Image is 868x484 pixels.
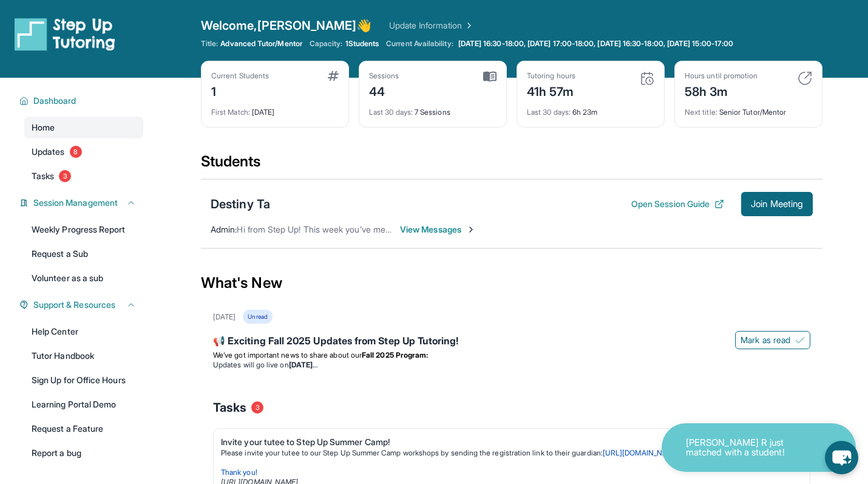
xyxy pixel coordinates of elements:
[685,100,812,117] div: Senior Tutor/Mentor
[211,224,237,234] span: Admin :
[527,71,575,81] div: Tutoring hours
[213,333,810,350] div: 📢 Exciting Fall 2025 Updates from Step Up Tutoring!
[237,224,653,234] span: Hi from Step Up! This week you’ve met for 0 minutes and this month you’ve met for 6 hours. Happy ...
[29,197,136,209] button: Session Management
[462,19,474,32] img: Chevron Right
[221,448,793,458] p: Please invite your tutee to our Step Up Summer Camp workshops by sending the registration link to...
[243,310,272,324] div: Unread
[221,436,793,448] div: Invite your tutee to Step Up Summer Camp!
[735,331,810,349] button: Mark as read
[527,100,654,117] div: 6h 23m
[15,17,115,51] img: logo
[631,198,724,210] button: Open Session Guide
[211,81,269,100] div: 1
[458,39,733,49] span: [DATE] 16:30-18:00, [DATE] 17:00-18:00, [DATE] 16:30-18:00, [DATE] 15:00-17:00
[527,81,575,100] div: 41h 57m
[310,39,343,49] span: Capacity:
[33,197,118,209] span: Session Management
[220,39,302,49] span: Advanced Tutor/Mentor
[741,192,813,216] button: Join Meeting
[527,107,571,117] span: Last 30 days :
[289,360,317,369] strong: [DATE]
[24,442,143,464] a: Report a bug
[24,321,143,343] a: Help Center
[369,71,399,81] div: Sessions
[24,369,143,391] a: Sign Up for Office Hours
[369,81,399,100] div: 44
[369,100,497,117] div: 7 Sessions
[221,468,257,477] span: Thank you!
[24,117,143,138] a: Home
[640,71,654,86] img: card
[211,107,250,117] span: First Match :
[825,441,858,474] button: chat-button
[400,223,476,236] span: View Messages
[201,39,218,49] span: Title:
[32,170,54,182] span: Tasks
[70,146,82,158] span: 8
[201,152,822,179] div: Students
[798,71,812,86] img: card
[456,39,736,49] a: [DATE] 16:30-18:00, [DATE] 17:00-18:00, [DATE] 16:30-18:00, [DATE] 15:00-17:00
[685,71,758,81] div: Hours until promotion
[24,165,143,187] a: Tasks3
[685,107,717,117] span: Next title :
[369,107,413,117] span: Last 30 days :
[686,438,807,458] p: [PERSON_NAME] R just matched with a student!
[29,299,136,311] button: Support & Resources
[201,256,822,310] div: What's New
[345,39,379,49] span: 1 Students
[24,394,143,415] a: Learning Portal Demo
[603,448,680,457] a: [URL][DOMAIN_NAME]
[466,225,476,234] img: Chevron-Right
[362,350,428,360] strong: Fall 2025 Program:
[33,299,115,311] span: Support & Resources
[211,196,270,213] div: Destiny Ta
[751,200,803,208] span: Join Meeting
[213,350,362,360] span: We’ve got important news to share about our
[33,95,76,107] span: Dashboard
[213,360,810,370] li: Updates will go live on
[24,243,143,265] a: Request a Sub
[29,95,136,107] button: Dashboard
[741,334,790,346] span: Mark as read
[24,267,143,289] a: Volunteer as a sub
[32,146,65,158] span: Updates
[483,71,497,82] img: card
[211,71,269,81] div: Current Students
[251,401,263,414] span: 3
[328,71,339,81] img: card
[213,312,236,322] div: [DATE]
[211,100,339,117] div: [DATE]
[24,141,143,163] a: Updates8
[389,19,474,32] a: Update Information
[24,345,143,367] a: Tutor Handbook
[59,170,71,182] span: 3
[24,219,143,240] a: Weekly Progress Report
[24,418,143,440] a: Request a Feature
[795,335,805,345] img: Mark as read
[201,17,372,34] span: Welcome, [PERSON_NAME] 👋
[386,39,453,49] span: Current Availability:
[32,121,55,134] span: Home
[685,81,758,100] div: 58h 3m
[213,399,246,416] span: Tasks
